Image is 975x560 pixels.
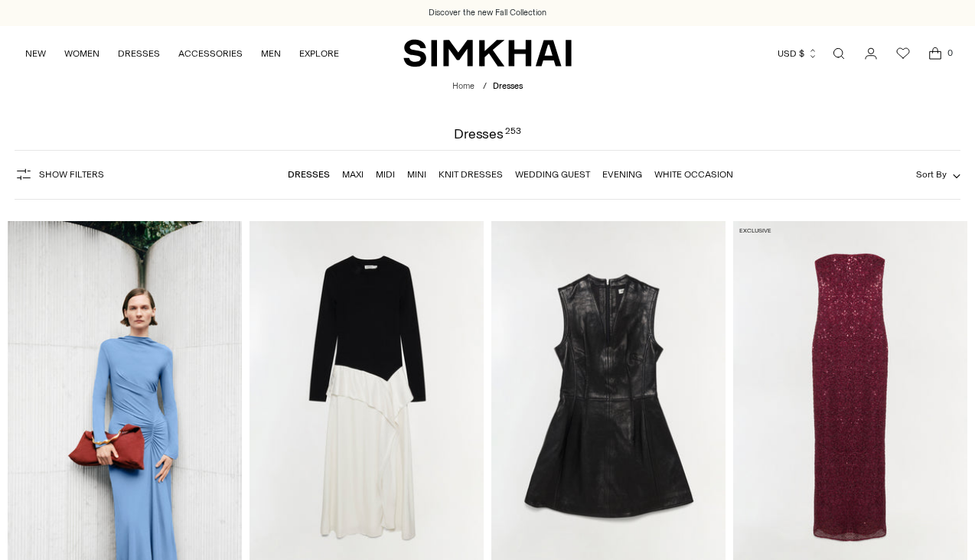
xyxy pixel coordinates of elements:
[407,169,426,180] a: Mini
[299,37,339,70] a: EXPLORE
[429,7,546,19] a: Discover the new Fall Collection
[515,169,590,180] a: Wedding Guest
[602,169,642,180] a: Evening
[261,37,281,70] a: MEN
[916,166,960,183] button: Sort By
[778,37,818,70] button: USD $
[25,37,46,70] a: NEW
[64,37,99,70] a: WOMEN
[505,127,521,141] div: 253
[454,127,521,141] h1: Dresses
[943,46,957,60] span: 0
[452,80,523,93] nav: breadcrumbs
[178,37,243,70] a: ACCESSORIES
[288,169,330,180] a: Dresses
[376,169,395,180] a: Midi
[888,38,918,69] a: Wishlist
[15,162,104,187] button: Show Filters
[916,169,947,180] span: Sort By
[439,169,503,180] a: Knit Dresses
[493,81,523,91] span: Dresses
[452,81,474,91] a: Home
[342,169,364,180] a: Maxi
[920,38,951,69] a: Open cart modal
[39,169,104,180] span: Show Filters
[856,38,886,69] a: Go to the account page
[288,158,733,190] nav: Linked collections
[118,37,160,70] a: DRESSES
[403,38,572,68] a: SIMKHAI
[823,38,854,69] a: Open search modal
[483,80,487,93] div: /
[654,169,733,180] a: White Occasion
